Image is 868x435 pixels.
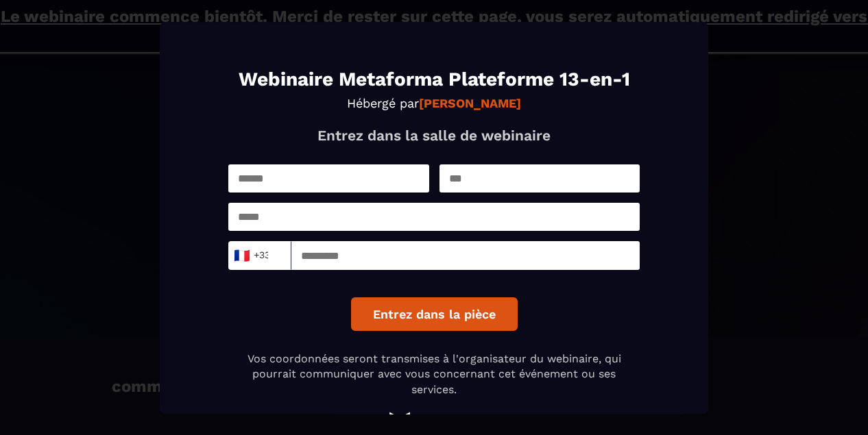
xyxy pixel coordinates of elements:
[419,96,521,110] strong: [PERSON_NAME]
[269,245,279,266] input: Search for option
[233,246,250,265] span: 🇫🇷
[237,246,266,265] span: +33
[228,127,640,144] p: Entrez dans la salle de webinaire
[228,241,291,270] div: Search for option
[383,411,485,432] img: logo
[228,96,640,110] p: Hébergé par
[351,297,518,331] button: Entrez dans la pièce
[228,70,640,89] h1: Webinaire Metaforma Plateforme 13-en-1
[228,351,640,397] p: Vos coordonnées seront transmises à l'organisateur du webinaire, qui pourrait communiquer avec vo...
